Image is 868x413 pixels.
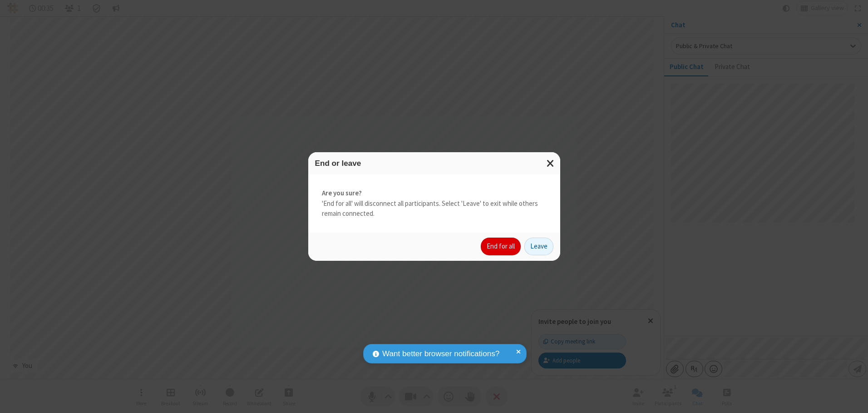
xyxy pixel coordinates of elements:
span: Want better browser notifications? [382,348,499,360]
h3: End or leave [315,159,553,168]
button: Close modal [541,152,560,174]
button: Leave [524,238,553,256]
div: 'End for all' will disconnect all participants. Select 'Leave' to exit while others remain connec... [308,174,560,233]
button: End for all [481,238,521,256]
strong: Are you sure? [322,188,547,199]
